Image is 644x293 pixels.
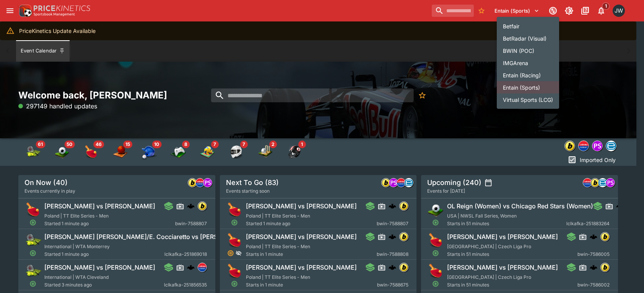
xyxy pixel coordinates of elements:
li: BetRadar (Visual) [497,32,559,44]
li: Entain (Sports) [497,81,559,93]
li: IMGArena [497,57,559,69]
li: Entain (Racing) [497,69,559,81]
li: BWIN (POC) [497,44,559,57]
li: Virtual Sports (LCG) [497,93,559,106]
li: Betfair [497,20,559,32]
